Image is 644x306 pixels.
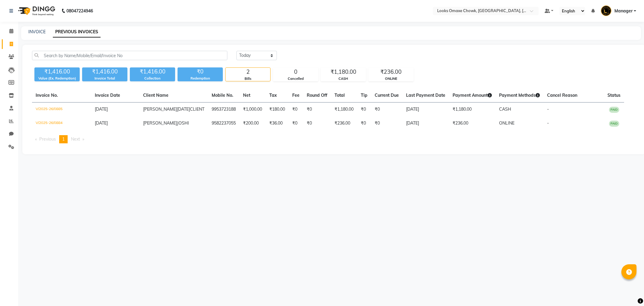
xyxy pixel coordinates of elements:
[331,116,357,130] td: ₹236.00
[321,68,366,76] div: ₹1,180.00
[53,27,101,37] a: PREVIOUS INVOICES
[226,76,270,81] div: Bills
[143,93,168,98] span: Client Name
[28,29,46,34] a: INVOICE
[226,68,270,76] div: 2
[406,93,445,98] span: Last Payment Date
[449,103,495,117] td: ₹1,180.00
[178,76,223,81] div: Redemption
[609,121,619,127] span: PAID
[32,135,636,143] nav: Pagination
[32,103,91,117] td: V/2025-26/0885
[609,107,619,113] span: PAID
[66,2,93,19] b: 08047224946
[239,103,266,117] td: ₹1,000.00
[178,67,223,76] div: ₹0
[357,103,371,117] td: ₹0
[239,116,266,130] td: ₹200.00
[243,93,250,98] span: Net
[82,76,127,81] div: Invoice Total
[449,116,495,130] td: ₹236.00
[292,93,300,98] span: Fee
[34,76,80,81] div: Value (Ex. Redemption)
[143,120,177,126] span: [PERSON_NAME]
[547,93,577,98] span: Cancel Reason
[321,76,366,81] div: CASH
[371,103,402,117] td: ₹0
[71,136,80,142] span: Next
[303,103,331,117] td: ₹0
[269,93,277,98] span: Tax
[547,120,549,126] span: -
[95,120,108,126] span: [DATE]
[273,68,318,76] div: 0
[62,136,65,142] span: 1
[303,116,331,130] td: ₹0
[601,5,611,16] img: Manager
[357,116,371,130] td: ₹0
[375,93,399,98] span: Current Due
[547,106,549,112] span: -
[212,93,233,98] span: Mobile No.
[331,103,357,117] td: ₹1,180.00
[190,106,204,112] span: CLIENT
[82,67,127,76] div: ₹1,416.00
[619,282,638,300] iframe: chat widget
[402,103,449,117] td: [DATE]
[289,103,303,117] td: ₹0
[273,76,318,81] div: Cancelled
[15,2,57,19] img: logo
[453,93,492,98] span: Payment Amount
[95,106,108,112] span: [DATE]
[39,136,56,142] span: Previous
[607,93,620,98] span: Status
[266,103,289,117] td: ₹180.00
[369,76,413,81] div: ONLINE
[208,116,239,130] td: 9582237055
[371,116,402,130] td: ₹0
[34,67,80,76] div: ₹1,416.00
[335,93,345,98] span: Total
[95,93,120,98] span: Invoice Date
[36,93,58,98] span: Invoice No.
[289,116,303,130] td: ₹0
[402,116,449,130] td: [DATE]
[130,76,175,81] div: Collection
[499,106,511,112] span: CASH
[177,120,189,126] span: JOSHI
[499,120,514,126] span: ONLINE
[499,93,540,98] span: Payment Methods
[130,67,175,76] div: ₹1,416.00
[208,103,239,117] td: 9953723188
[143,106,190,112] span: [PERSON_NAME][DATE]
[266,116,289,130] td: ₹36.00
[361,93,367,98] span: Tip
[614,8,633,14] span: Manager
[307,93,327,98] span: Round Off
[369,68,413,76] div: ₹236.00
[32,116,91,130] td: V/2025-26/0884
[32,51,227,60] input: Search by Name/Mobile/Email/Invoice No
